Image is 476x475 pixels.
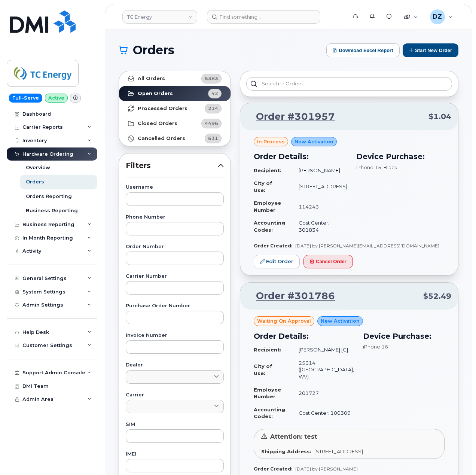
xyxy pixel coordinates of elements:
[321,317,360,325] span: New Activation
[119,86,231,101] a: Open Orders42
[126,422,224,427] label: SIM
[126,452,224,457] label: IMEI
[295,243,439,249] span: [DATE] by [PERSON_NAME][EMAIL_ADDRESS][DOMAIN_NAME]
[126,244,224,249] label: Order Number
[138,76,165,82] strong: All Orders
[314,448,363,454] span: [STREET_ADDRESS]
[254,220,285,233] strong: Accounting Codes:
[247,110,335,124] a: Order #301957
[126,363,224,368] label: Dealer
[254,243,292,249] strong: Order Created:
[254,255,300,269] a: Edit Order
[363,331,445,342] h3: Device Purchase:
[292,343,354,356] td: [PERSON_NAME] [C]
[292,177,347,197] td: [STREET_ADDRESS]
[208,105,218,112] span: 214
[254,331,354,342] h3: Order Details:
[403,43,458,57] button: Start New Order
[126,333,224,338] label: Invoice Number
[119,101,231,116] a: Processed Orders214
[254,466,292,472] strong: Order Created:
[246,77,452,91] input: Search in orders
[254,407,285,420] strong: Accounting Codes:
[356,151,445,162] h3: Device Purchase:
[257,317,311,325] span: Waiting On Approval
[356,164,381,170] span: iPhone 15
[443,442,470,469] iframe: Messenger Launcher
[211,90,218,97] span: 42
[205,120,218,127] span: 4496
[126,215,224,220] label: Phone Number
[138,91,173,97] strong: Open Orders
[126,304,224,308] label: Purchase Order Number
[254,167,281,173] strong: Recipient:
[133,45,174,56] span: Orders
[138,136,185,141] strong: Cancelled Orders
[254,180,272,193] strong: City of Use:
[126,185,224,190] label: Username
[292,216,347,236] td: Cost Center: 301834
[254,387,281,400] strong: Employee Number
[292,197,347,216] td: 114243
[292,383,354,403] td: 201727
[254,200,281,213] strong: Employee Number
[295,138,333,145] span: New Activation
[119,116,231,131] a: Closed Orders4496
[119,131,231,146] a: Cancelled Orders631
[326,43,400,57] button: Download Excel Report
[363,344,388,350] span: iPhone 16
[303,255,353,269] button: Cancel Order
[428,111,451,122] span: $1.04
[292,356,354,383] td: 25314 ([GEOGRAPHIC_DATA], WV)
[126,274,224,279] label: Carrier Number
[126,393,224,398] label: Carrier
[257,138,285,145] span: in process
[292,403,354,423] td: Cost Center: 100309
[295,466,358,472] span: [DATE] by [PERSON_NAME]
[254,151,347,162] h3: Order Details:
[381,164,397,170] span: , Black
[292,164,347,177] td: [PERSON_NAME]
[270,433,317,440] span: Attention: test
[205,75,218,82] span: 5383
[138,106,187,112] strong: Processed Orders
[254,363,272,376] strong: City of Use:
[138,121,177,127] strong: Closed Orders
[261,448,311,454] strong: Shipping Address:
[423,291,451,302] span: $52.49
[208,135,218,142] span: 631
[247,289,335,303] a: Order #301786
[119,71,231,86] a: All Orders5383
[126,160,218,171] span: Filters
[254,347,281,353] strong: Recipient:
